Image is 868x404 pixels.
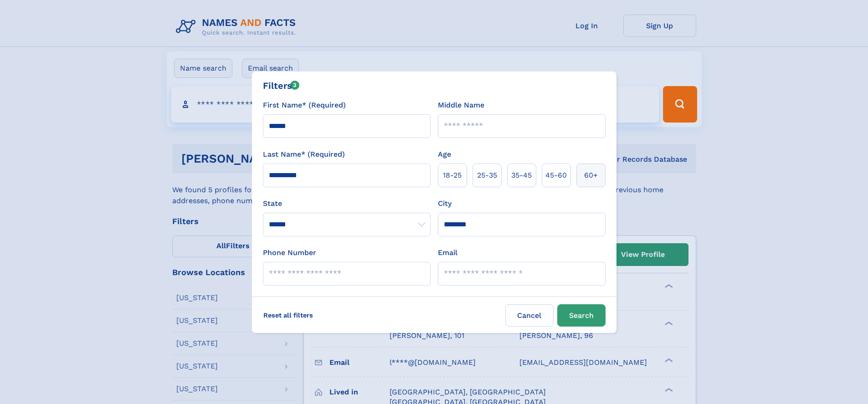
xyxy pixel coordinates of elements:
label: Phone Number [263,247,316,258]
label: Email [438,247,457,258]
label: Middle Name [438,100,484,111]
label: Last Name* (Required) [263,149,345,160]
div: Filters [263,79,300,92]
span: 35‑45 [511,170,532,181]
label: Reset all filters [257,304,319,326]
span: 18‑25 [443,170,462,181]
span: 45‑60 [545,170,567,181]
label: State [263,198,431,209]
label: City [438,198,452,209]
label: Age [438,149,451,160]
span: 25‑35 [477,170,497,181]
button: Search [557,304,606,327]
label: Cancel [505,304,554,327]
span: 60+ [584,170,598,181]
label: First Name* (Required) [263,100,346,111]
